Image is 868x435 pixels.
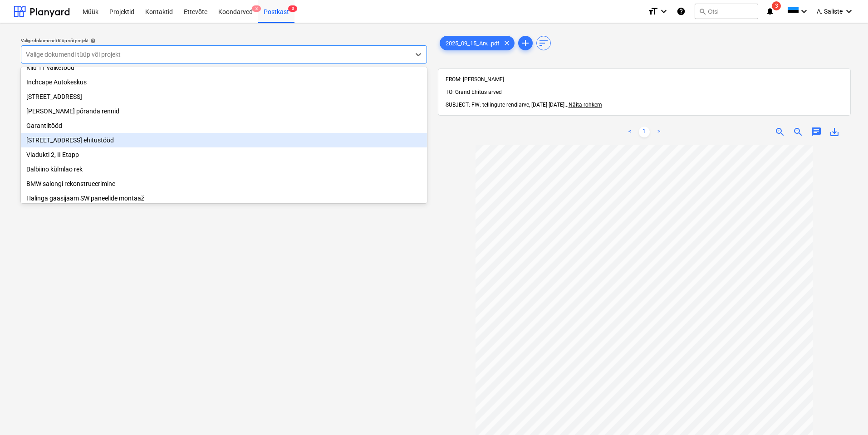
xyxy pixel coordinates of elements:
span: A. Saliste [817,8,843,15]
div: Halinga gaasijaam SW paneelide montaaž [21,191,427,205]
div: Inchcape Autokeskus [21,75,427,89]
i: keyboard_arrow_down [843,6,854,17]
div: Balbiino külmlao rek [21,162,427,176]
span: help [88,38,96,44]
span: search [699,8,706,15]
i: notifications [765,6,775,17]
div: Valige dokumendi tüüp või projekt [21,38,427,44]
span: 3 [252,5,261,12]
div: [STREET_ADDRESS] [21,89,427,104]
span: zoom_in [775,127,785,137]
div: [STREET_ADDRESS] ehitustööd [21,133,427,147]
span: zoom_out [793,127,804,137]
i: keyboard_arrow_down [799,6,809,17]
div: Kilu 11 väiketööd [21,60,427,75]
span: TO: Grand Ehitus arved [446,89,502,95]
button: Otsi [695,4,758,19]
span: SUBJECT: FW: tellingute rendiarve, [DATE]-[DATE] [446,102,564,108]
span: clear [501,38,512,49]
span: ... [564,102,602,108]
div: Garantiitööd [21,118,427,133]
i: format_size [647,6,658,17]
div: BMW salongi rekonstrueerimine [21,176,427,191]
div: Marmi Futerno põranda rennid [21,104,427,118]
span: 3 [288,5,297,12]
span: 2025_09_15_Arv...pdf [440,40,505,47]
span: Näita rohkem [569,102,602,108]
span: 3 [772,1,781,10]
a: Previous page [624,127,635,137]
a: Page 1 is your current page [639,127,650,137]
span: chat [811,127,822,137]
div: [PERSON_NAME] põranda rennid [21,104,427,118]
span: sort [538,38,549,49]
span: FROM: [PERSON_NAME] [446,76,504,83]
iframe: Chat Widget [823,391,868,435]
i: keyboard_arrow_down [658,6,669,17]
div: Maasika tee 7 ehitustööd [21,133,427,147]
div: 2025_09_15_Arv...pdf [440,36,515,50]
i: Abikeskus [677,6,686,17]
a: Next page [653,127,664,137]
div: Viadukti 2, II Etapp [21,147,427,162]
span: save_alt [829,127,840,137]
span: add [520,38,531,49]
div: Narva mnt 120 [21,89,427,104]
